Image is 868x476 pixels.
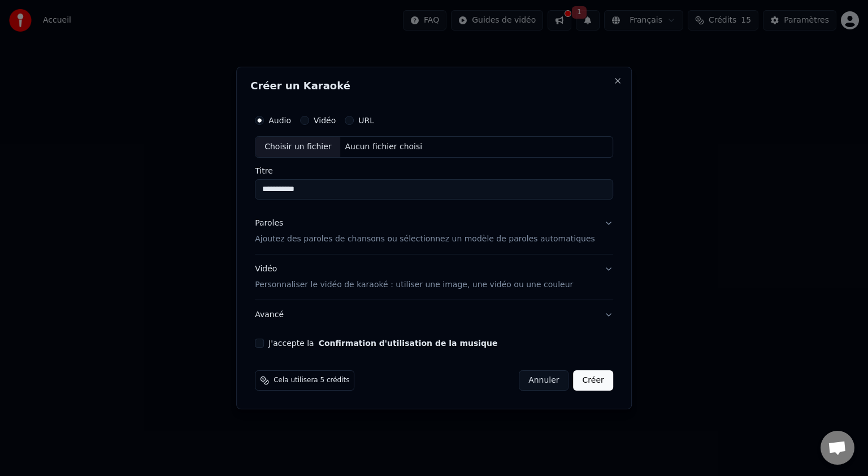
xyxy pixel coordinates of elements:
label: J'accepte la [268,339,497,347]
div: Paroles [255,218,283,229]
button: VidéoPersonnaliser le vidéo de karaoké : utiliser une image, une vidéo ou une couleur [255,254,613,300]
button: ParolesAjoutez des paroles de chansons ou sélectionnez un modèle de paroles automatiques [255,209,613,254]
div: Choisir un fichier [255,137,340,157]
h2: Créer un Karaoké [250,81,618,91]
div: Vidéo [255,263,573,291]
button: Annuler [519,370,568,391]
label: Vidéo [314,116,336,124]
p: Personnaliser le vidéo de karaoké : utiliser une image, une vidéo ou une couleur [255,279,573,291]
div: Aucun fichier choisi [341,141,427,153]
label: Titre [255,167,613,175]
span: Cela utilisera 5 crédits [274,376,349,385]
label: Audio [268,116,291,124]
button: Avancé [255,300,613,330]
button: Créer [574,370,613,391]
p: Ajoutez des paroles de chansons ou sélectionnez un modèle de paroles automatiques [255,233,595,245]
label: URL [358,116,374,124]
button: J'accepte la [319,339,498,347]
